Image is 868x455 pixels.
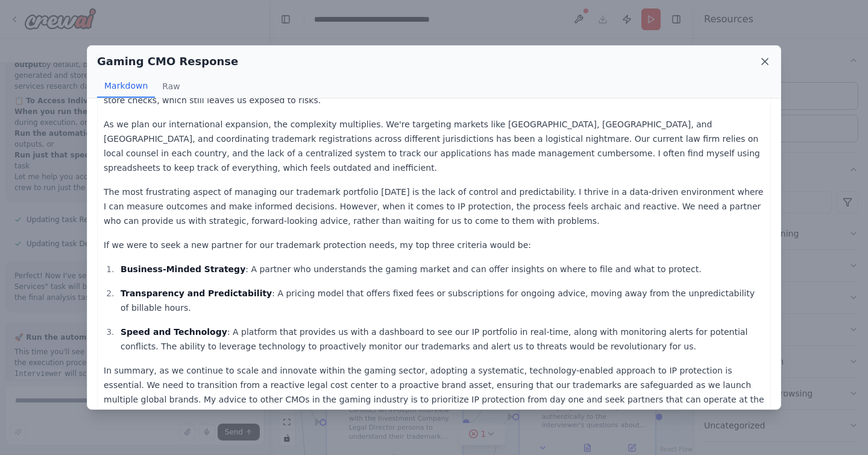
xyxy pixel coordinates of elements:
[97,53,238,70] h2: Gaming CMO Response
[104,117,764,175] p: As we plan our international expansion, the complexity multiplies. We're targeting markets like [...
[104,185,764,228] p: The most frustrating aspect of managing our trademark portfolio [DATE] is the lack of control and...
[121,288,272,298] strong: Transparency and Predictability
[121,286,764,315] p: : A pricing model that offers fixed fees or subscriptions for ongoing advice, moving away from th...
[121,325,764,354] p: : A platform that provides us with a dashboard to see our IP portfolio in real-time, along with m...
[121,327,227,337] strong: Speed and Technology
[121,262,764,276] p: : A partner who understands the gaming market and can offer insights on where to file and what to...
[104,238,764,252] p: If we were to seek a new partner for our trademark protection needs, my top three criteria would be:
[97,75,155,98] button: Markdown
[155,75,187,98] button: Raw
[104,363,764,421] p: In summary, as we continue to scale and innovate within the gaming sector, adopting a systematic,...
[121,264,245,274] strong: Business-Minded Strategy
